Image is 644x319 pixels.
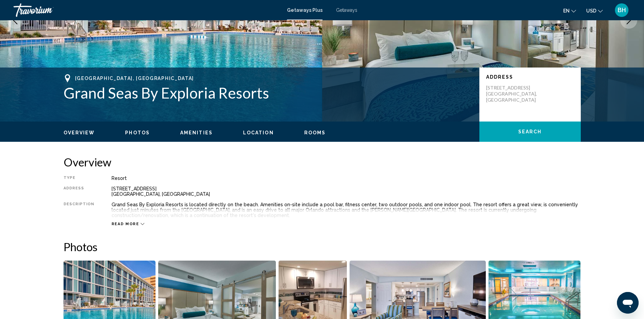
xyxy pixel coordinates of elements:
[64,155,581,169] h2: Overview
[112,221,145,227] button: Read more
[64,186,95,197] div: Address
[125,130,150,136] button: Photos
[7,12,24,29] button: Previous image
[617,292,639,314] iframe: Button to launch messaging window
[518,129,542,135] span: Search
[620,12,637,29] button: Next image
[563,6,576,16] button: Change language
[180,130,213,135] span: Amenities
[336,7,357,13] a: Getaways
[287,7,323,13] a: Getaways Plus
[180,130,213,136] button: Amenities
[586,8,596,14] span: USD
[243,130,274,135] span: Location
[112,202,581,218] div: Grand Seas By Exploria Resorts is located directly on the beach. Amenities on-site include a pool...
[75,76,194,81] span: [GEOGRAPHIC_DATA], [GEOGRAPHIC_DATA]
[14,3,280,17] a: Travorium
[64,176,95,181] div: Type
[112,176,581,181] div: Resort
[563,8,570,14] span: en
[64,130,95,135] span: Overview
[486,74,574,80] p: Address
[64,84,473,102] h1: Grand Seas By Exploria Resorts
[64,130,95,136] button: Overview
[243,130,274,136] button: Location
[112,186,581,197] div: [STREET_ADDRESS] [GEOGRAPHIC_DATA], [GEOGRAPHIC_DATA]
[64,240,581,254] h2: Photos
[586,6,603,16] button: Change currency
[125,130,150,135] span: Photos
[618,7,626,14] span: BH
[479,122,581,142] button: Search
[486,85,540,103] p: [STREET_ADDRESS] [GEOGRAPHIC_DATA], [GEOGRAPHIC_DATA]
[304,130,326,135] span: Rooms
[64,202,95,218] div: Description
[304,130,326,136] button: Rooms
[613,3,630,17] button: User Menu
[112,222,139,226] span: Read more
